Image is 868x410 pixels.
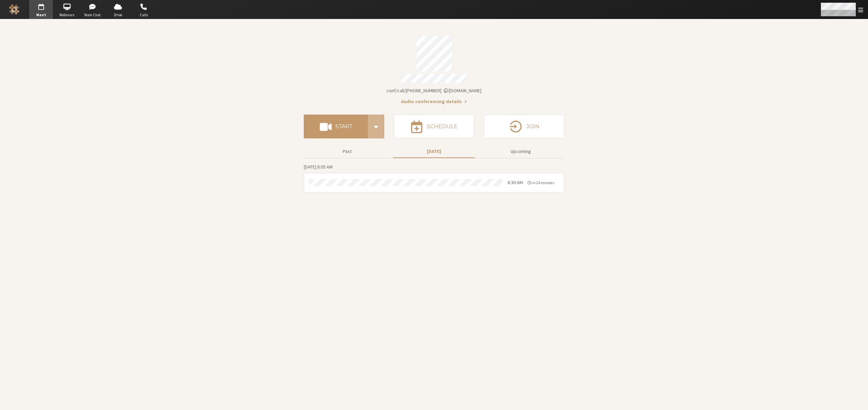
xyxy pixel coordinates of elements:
button: Join [484,115,564,138]
h4: Start [335,124,352,129]
img: Iotum [9,4,19,15]
button: Copy my meeting room linkCopy my meeting room link [387,87,481,94]
span: Drive [106,12,130,18]
button: Start [304,115,368,138]
h4: Join [526,124,539,129]
div: 8:30 AM [508,179,523,186]
span: [DATE] 8:05 AM [304,164,333,170]
span: Calls [132,12,156,18]
button: Upcoming [480,145,562,157]
section: Today's Meetings [304,163,564,193]
h4: Schedule [427,124,458,129]
button: Past [306,145,388,157]
button: Schedule [394,115,474,138]
button: Audio conferencing details [401,98,467,105]
span: Team Chat [81,12,104,18]
span: Webinars [55,12,79,18]
span: Copy my meeting room link [387,87,481,94]
span: in 24 minutes [532,180,554,185]
section: Account details [304,31,564,105]
div: Start conference options [368,115,384,138]
span: Meet [29,12,53,18]
button: [DATE] [393,145,475,157]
